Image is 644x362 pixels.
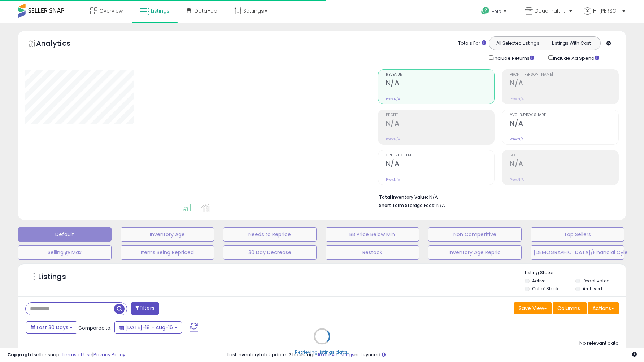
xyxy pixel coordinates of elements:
[535,7,567,14] span: Dauerhaft Distributors
[531,227,624,242] button: Top Sellers
[386,97,400,101] small: Prev: N/A
[151,7,170,14] span: Listings
[510,160,618,169] h2: N/A
[510,119,618,129] h2: N/A
[18,245,112,260] button: Selling @ Max
[379,202,435,208] b: Short Term Storage Fees:
[121,227,214,242] button: Inventory Age
[379,192,614,201] li: N/A
[18,227,112,242] button: Default
[428,227,522,242] button: Non Competitive
[99,7,123,14] span: Overview
[510,154,618,158] span: ROI
[492,8,501,14] span: Help
[121,245,214,260] button: Items Being Repriced
[491,39,545,48] button: All Selected Listings
[531,245,624,260] button: [DEMOGRAPHIC_DATA]/Financial Cyle
[386,113,495,117] span: Profit
[593,7,620,14] span: Hi [PERSON_NAME]
[195,7,217,14] span: DataHub
[458,40,486,47] div: Totals For
[386,177,400,182] small: Prev: N/A
[481,6,490,16] i: Get Help
[223,227,317,242] button: Needs to Reprice
[436,202,445,209] span: N/A
[386,79,495,89] h2: N/A
[483,54,543,62] div: Include Returns
[543,54,611,62] div: Include Ad Spend
[510,79,618,89] h2: N/A
[386,160,495,169] h2: N/A
[326,245,419,260] button: Restock
[510,177,524,182] small: Prev: N/A
[510,113,618,117] span: Avg. Buybox Share
[295,349,349,356] div: Retrieving listings data..
[7,351,34,358] strong: Copyright
[475,1,514,23] a: Help
[386,154,495,158] span: Ordered Items
[386,73,495,77] span: Revenue
[510,73,618,77] span: Profit [PERSON_NAME]
[510,97,524,101] small: Prev: N/A
[584,7,625,23] a: Hi [PERSON_NAME]
[544,39,598,48] button: Listings With Cost
[7,352,125,358] div: seller snap | |
[386,119,495,129] h2: N/A
[379,194,428,200] b: Total Inventory Value:
[428,245,522,260] button: Inventory Age Repric
[223,245,317,260] button: 30 Day Decrease
[326,227,419,242] button: BB Price Below Min
[36,38,84,50] h5: Analytics
[510,137,524,141] small: Prev: N/A
[386,137,400,141] small: Prev: N/A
